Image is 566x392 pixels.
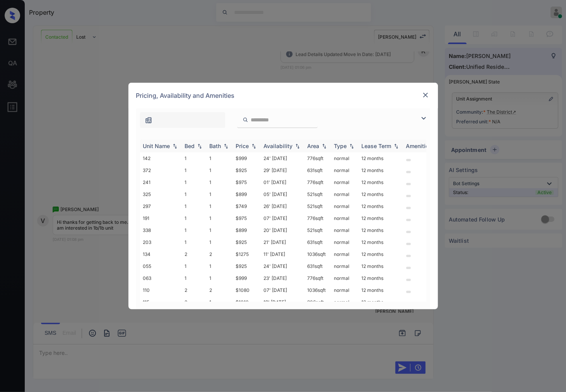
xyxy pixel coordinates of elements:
td: $925 [233,260,261,272]
td: 2 [182,248,207,260]
td: 521 sqft [304,224,331,236]
td: 1036 sqft [304,248,331,260]
td: 338 [140,224,182,236]
img: icon-zuma [145,116,152,124]
td: 12 months [359,152,403,164]
td: 055 [140,260,182,272]
td: 115 [140,296,182,308]
div: Bed [185,143,195,149]
td: $999 [233,152,261,164]
td: 12 months [359,164,403,176]
td: 110 [140,284,182,296]
img: sorting [171,143,179,149]
td: normal [331,188,359,200]
td: 1 [207,200,233,212]
td: 1 [182,212,207,224]
td: 19' [DATE] [261,296,304,308]
td: 2 [207,284,233,296]
td: 1 [182,164,207,176]
td: normal [331,200,359,212]
div: Area [308,143,320,149]
td: 12 months [359,224,403,236]
td: normal [331,248,359,260]
td: $999 [233,272,261,284]
div: Pricing, Availability and Amenities [128,83,438,108]
td: 521 sqft [304,188,331,200]
td: 1036 sqft [304,284,331,296]
div: Availability [264,143,293,149]
td: 1 [207,212,233,224]
td: $925 [233,236,261,248]
td: 521 sqft [304,200,331,212]
td: 806 sqft [304,296,331,308]
td: normal [331,152,359,164]
img: icon-zuma [419,114,428,123]
td: $749 [233,200,261,212]
td: 1 [182,236,207,248]
td: 241 [140,176,182,188]
td: 631 sqft [304,260,331,272]
td: normal [331,176,359,188]
td: 05' [DATE] [261,188,304,200]
td: 1 [207,188,233,200]
td: 29' [DATE] [261,164,304,176]
td: 20' [DATE] [261,224,304,236]
td: 1 [182,224,207,236]
img: sorting [348,143,356,149]
img: icon-zuma [243,116,248,123]
td: 1 [182,152,207,164]
td: 631 sqft [304,164,331,176]
td: $899 [233,224,261,236]
td: 776 sqft [304,212,331,224]
div: Price [236,143,249,149]
td: 2 [182,296,207,308]
td: 12 months [359,176,403,188]
td: 1 [207,176,233,188]
td: 631 sqft [304,236,331,248]
td: 2 [207,248,233,260]
td: 134 [140,248,182,260]
div: Bath [210,143,221,149]
td: 11' [DATE] [261,248,304,260]
img: sorting [222,143,230,149]
td: 1 [182,272,207,284]
img: sorting [392,143,400,149]
td: normal [331,236,359,248]
td: normal [331,224,359,236]
td: 24' [DATE] [261,260,304,272]
td: $1275 [233,248,261,260]
td: 2 [182,284,207,296]
td: 1 [182,260,207,272]
td: normal [331,296,359,308]
td: 1 [207,152,233,164]
img: sorting [294,143,301,149]
td: 297 [140,200,182,212]
td: 372 [140,164,182,176]
td: 12 months [359,260,403,272]
img: sorting [250,143,258,149]
td: $925 [233,164,261,176]
td: 776 sqft [304,272,331,284]
td: 191 [140,212,182,224]
td: 12 months [359,296,403,308]
td: normal [331,272,359,284]
td: 203 [140,236,182,248]
td: normal [331,164,359,176]
td: $1080 [233,284,261,296]
td: 26' [DATE] [261,200,304,212]
td: 1 [207,236,233,248]
td: 1 [182,188,207,200]
td: 24' [DATE] [261,152,304,164]
img: sorting [196,143,203,149]
td: 01' [DATE] [261,176,304,188]
div: Unit Name [143,143,170,149]
td: $975 [233,176,261,188]
div: Type [334,143,347,149]
td: 12 months [359,200,403,212]
td: $1010 [233,296,261,308]
td: 07' [DATE] [261,212,304,224]
td: normal [331,260,359,272]
td: 1 [207,260,233,272]
td: 23' [DATE] [261,272,304,284]
td: 12 months [359,272,403,284]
